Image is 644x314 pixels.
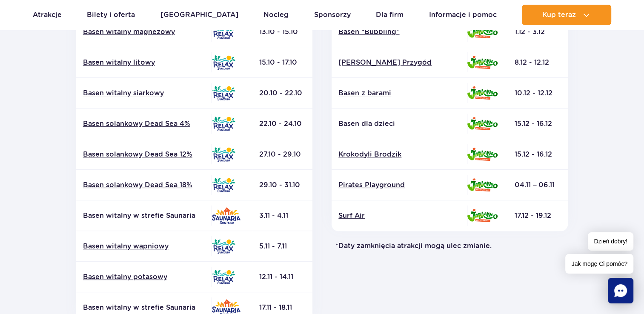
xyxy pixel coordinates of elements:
[608,278,633,303] div: Chat
[338,180,460,190] a: Pirates Playground
[338,150,460,159] a: Krokodyli Brodzik
[329,241,572,251] p: *Daty zamknięcia atrakcji mogą ulec zmianie.
[338,88,460,98] a: Basen z barami
[508,200,568,231] td: 17.12 - 19.12
[83,58,205,67] a: Basen witalny litowy
[83,27,205,37] a: Basen witalny magnezowy
[212,207,240,224] img: Saunaria
[83,272,205,282] a: Basen witalny potasowy
[263,5,289,25] a: Nocleg
[508,108,568,139] td: 15.12 - 16.12
[467,86,498,100] img: Jamango
[338,58,460,67] a: [PERSON_NAME] Przygód
[87,5,135,25] a: Bilety i oferta
[508,17,568,47] td: 1.12 - 3.12
[508,78,568,108] td: 10.12 - 12.12
[83,88,205,98] a: Basen witalny siarkowy
[467,178,498,191] img: Jamango
[212,55,235,70] img: Relax
[83,119,205,128] a: Basen solankowy Dead Sea 4%
[252,170,312,200] td: 29.10 - 31.10
[429,5,497,25] a: Informacje i pomoc
[83,150,205,159] a: Basen solankowy Dead Sea 12%
[588,232,633,251] span: Dzień dobry!
[252,262,312,292] td: 12.11 - 14.11
[467,25,498,38] img: Jamango
[338,119,460,128] p: Basen dla dzieci
[508,170,568,200] td: 04.11 – 06.11
[212,147,235,162] img: Relax
[212,117,235,131] img: Relax
[252,231,312,262] td: 5.11 - 7.11
[252,200,312,231] td: 3.11 - 4.11
[508,139,568,170] td: 15.12 - 16.12
[508,47,568,78] td: 8.12 - 12.12
[83,180,205,190] a: Basen solankowy Dead Sea 18%
[252,47,312,78] td: 15.10 - 17.10
[467,209,498,222] img: Jamango
[467,148,498,161] img: Jamango
[522,5,611,25] button: Kup teraz
[338,211,460,220] a: Surf Air
[338,27,460,37] a: Basen “Bubbling”
[542,11,576,19] span: Kup teraz
[212,86,235,100] img: Relax
[212,25,235,39] img: Relax
[252,78,312,108] td: 20.10 - 22.10
[212,178,235,192] img: Relax
[33,5,62,25] a: Atrakcje
[212,270,235,284] img: Relax
[565,254,633,274] span: Jak mogę Ci pomóc?
[467,117,498,130] img: Jamango
[252,139,312,170] td: 27.10 - 29.10
[467,56,498,69] img: Jamango
[252,17,312,47] td: 13.10 - 15.10
[83,303,205,312] p: Basen witalny w strefie Saunaria
[376,5,404,25] a: Dla firm
[212,239,235,254] img: Relax
[314,5,351,25] a: Sponsorzy
[160,5,238,25] a: [GEOGRAPHIC_DATA]
[83,242,205,251] a: Basen witalny wapniowy
[252,108,312,139] td: 22.10 - 24.10
[83,211,205,220] p: Basen witalny w strefie Saunaria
